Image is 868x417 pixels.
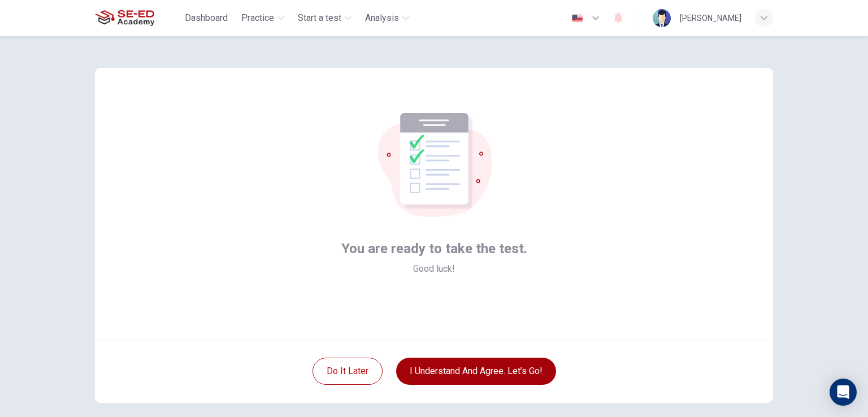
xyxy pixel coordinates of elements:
[396,358,556,385] button: I understand and agree. Let’s go!
[237,8,289,28] button: Practice
[413,262,455,276] span: Good luck!
[95,7,154,29] img: SE-ED Academy logo
[313,358,383,385] button: Do it later
[653,9,671,27] img: Profile picture
[298,11,341,25] span: Start a test
[830,379,857,406] div: Open Intercom Messenger
[185,11,228,25] span: Dashboard
[361,8,414,28] button: Analysis
[570,14,584,23] img: en
[95,7,180,29] a: SE-ED Academy logo
[680,11,741,25] div: [PERSON_NAME]
[293,8,356,28] button: Start a test
[341,240,527,258] span: You are ready to take the test.
[180,8,232,28] button: Dashboard
[365,11,399,25] span: Analysis
[241,11,274,25] span: Practice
